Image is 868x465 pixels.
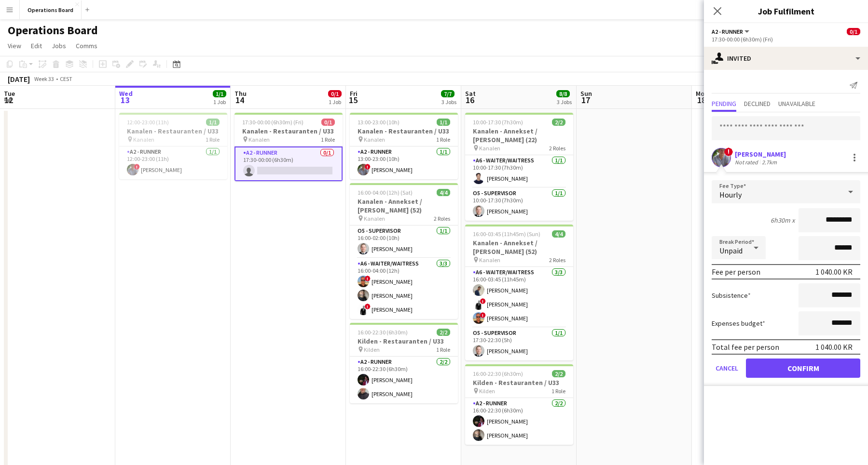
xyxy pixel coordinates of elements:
div: 3 Jobs [441,98,456,106]
span: Kilden [364,346,380,353]
div: 6h30m x [771,216,795,225]
h3: Kanalen - Restauranten / U33 [119,127,227,135]
span: Declined [744,100,771,107]
button: A2 - RUNNER [712,28,751,35]
app-card-role: A2 - RUNNER2/216:00-22:30 (6h30m)[PERSON_NAME][PERSON_NAME] [465,398,573,445]
app-job-card: 16:00-03:45 (11h45m) (Sun)4/4Kanalen - Annekset / [PERSON_NAME] (52) Kanalen2 RolesA6 - WAITER/WA... [465,225,573,360]
span: 13:00-23:00 (10h) [358,119,400,126]
span: 2 Roles [549,145,565,152]
span: Sun [580,89,592,98]
span: Comms [76,41,97,50]
span: 1 Role [551,387,565,395]
label: Expenses budget [712,319,765,328]
div: 1 Job [213,98,226,106]
div: 17:30-00:00 (6h30m) (Fri) [712,36,860,43]
app-job-card: 17:30-00:00 (6h30m) (Fri)0/1Kanalen - Restauranten / U33 Kanalen1 RoleA2 - RUNNER0/117:30-00:00 (... [234,113,343,181]
h3: Kanalen - Annekset / [PERSON_NAME] (52) [465,239,573,256]
span: ! [365,164,371,170]
span: 1 Role [436,346,450,353]
span: A2 - RUNNER [712,28,743,35]
span: Kanalen [479,256,500,264]
span: Kanalen [364,136,385,143]
span: Kilden [479,387,495,395]
span: Unavailable [778,100,815,107]
button: Confirm [746,359,860,378]
span: Hourly [719,190,742,199]
div: Fee per person [712,267,760,277]
app-card-role: A6 - WAITER/WAITRESS3/316:00-04:00 (12h)![PERSON_NAME][PERSON_NAME]![PERSON_NAME] [350,258,458,319]
h3: Kilden - Restauranten / U33 [350,337,458,345]
span: Wed [119,89,133,98]
div: 1 040.00 KR [815,267,853,277]
span: 16:00-03:45 (11h45m) (Sun) [473,230,540,238]
app-card-role: O5 - SUPERVISOR1/117:30-22:30 (5h)[PERSON_NAME] [465,328,573,360]
span: 1/1 [437,119,450,126]
span: ! [480,298,486,304]
span: 2 Roles [434,215,450,222]
div: 1 040.00 KR [815,342,853,352]
span: 4/4 [437,189,450,196]
span: 2/2 [552,370,565,377]
span: ! [365,276,371,281]
div: [DATE] [8,74,30,84]
span: 16:00-04:00 (12h) (Sat) [358,189,413,196]
app-card-role: O5 - SUPERVISOR1/110:00-17:30 (7h30m)[PERSON_NAME] [465,188,573,221]
h3: Kilden - Restauranten / U33 [465,378,573,387]
span: ! [365,304,371,309]
button: Operations Board [20,0,82,19]
span: Kanalen [248,136,270,143]
span: 1 Role [436,136,450,143]
span: 7/7 [441,90,455,97]
app-job-card: 16:00-22:30 (6h30m)2/2Kilden - Restauranten / U33 Kilden1 RoleA2 - RUNNER2/216:00-22:30 (6h30m)[P... [350,323,458,403]
div: Not rated [735,159,760,166]
span: Fri [350,89,358,98]
span: Pending [712,100,736,107]
span: Thu [234,89,247,98]
span: ! [134,164,140,170]
span: 16:00-22:30 (6h30m) [358,329,408,336]
span: 1/1 [213,90,226,97]
span: 0/1 [321,119,335,126]
span: 17 [579,94,592,106]
app-job-card: 10:00-17:30 (7h30m)2/2Kanalen - Annekset / [PERSON_NAME] (22) Kanalen2 RolesA6 - WAITER/WAITRESS1... [465,113,573,221]
a: Edit [27,40,46,52]
span: 13 [118,94,133,106]
h3: Kanalen - Annekset / [PERSON_NAME] (22) [465,127,573,144]
span: 8/8 [556,90,570,97]
span: 0/1 [847,28,860,35]
span: Tue [4,89,15,98]
span: Kanalen [133,136,154,143]
span: Kanalen [364,215,385,222]
span: Mon [696,89,708,98]
a: View [4,40,25,52]
app-job-card: 16:00-22:30 (6h30m)2/2Kilden - Restauranten / U33 Kilden1 RoleA2 - RUNNER2/216:00-22:30 (6h30m)[P... [465,364,573,445]
app-card-role: A6 - WAITER/WAITRESS1/110:00-17:30 (7h30m)[PERSON_NAME] [465,155,573,188]
h3: Kanalen - Restauranten / U33 [234,127,343,135]
span: 1/1 [206,119,220,126]
a: Jobs [48,40,70,52]
app-card-role: A2 - RUNNER0/117:30-00:00 (6h30m) [234,146,343,181]
span: ! [480,312,486,318]
app-job-card: 16:00-04:00 (12h) (Sat)4/4Kanalen - Annekset / [PERSON_NAME] (52) Kanalen2 RolesO5 - SUPERVISOR1/... [350,183,458,319]
div: 3 Jobs [557,98,572,106]
label: Subsistence [712,291,751,300]
app-card-role: A2 - RUNNER2/216:00-22:30 (6h30m)[PERSON_NAME][PERSON_NAME] [350,357,458,403]
span: 2/2 [437,329,450,336]
div: CEST [60,75,72,82]
span: 1 Role [321,136,335,143]
app-job-card: 12:00-23:00 (11h)1/1Kanalen - Restauranten / U33 Kanalen1 RoleA2 - RUNNER1/112:00-23:00 (11h)![PE... [119,113,227,179]
app-job-card: 13:00-23:00 (10h)1/1Kanalen - Restauranten / U33 Kanalen1 RoleA2 - RUNNER1/113:00-23:00 (10h)![PE... [350,113,458,179]
span: Unpaid [719,246,743,255]
h3: Job Fulfilment [704,5,868,17]
span: 16:00-22:30 (6h30m) [473,370,523,377]
app-card-role: O5 - SUPERVISOR1/116:00-02:00 (10h)[PERSON_NAME] [350,226,458,258]
span: 12:00-23:00 (11h) [127,119,169,126]
span: Week 33 [32,75,56,82]
span: 0/1 [328,90,342,97]
a: Comms [72,40,101,52]
div: 1 Job [329,98,341,106]
span: 16 [464,94,476,106]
